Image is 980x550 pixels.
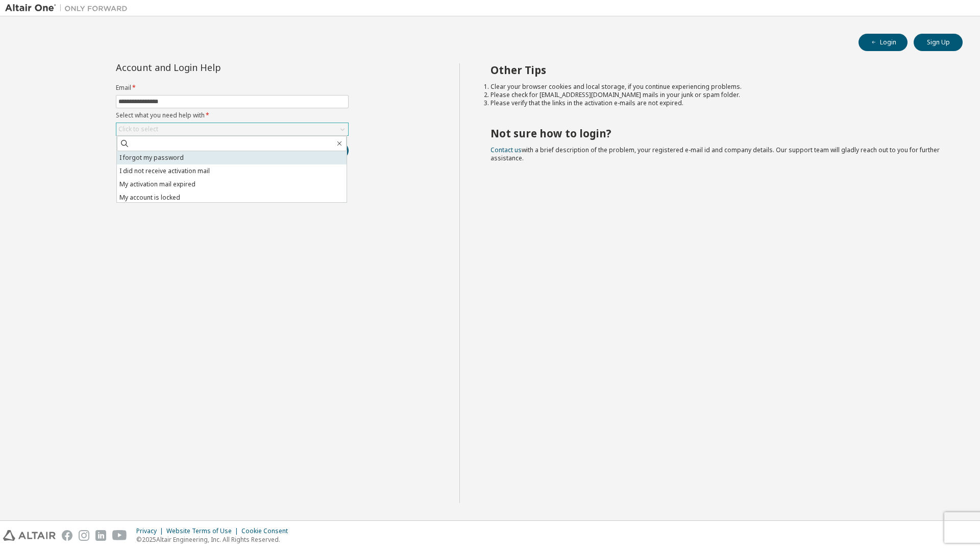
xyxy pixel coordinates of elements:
[3,530,56,541] img: altair_logo.svg
[241,527,294,535] div: Cookie Consent
[95,530,106,541] img: linkedin.svg
[136,527,166,535] div: Privacy
[914,34,963,51] button: Sign Up
[166,527,241,535] div: Website Terms of Use
[491,127,945,140] h2: Not sure how to login?
[116,84,349,92] label: Email
[62,530,72,541] img: facebook.svg
[118,125,158,133] div: Click to select
[859,34,908,51] button: Login
[136,535,294,544] p: © 2025 Altair Engineering, Inc. All Rights Reserved.
[116,63,302,71] div: Account and Login Help
[491,91,945,99] li: Please check for [EMAIL_ADDRESS][DOMAIN_NAME] mails in your junk or spam folder.
[117,151,347,164] li: I forgot my password
[491,146,940,162] span: with a brief description of the problem, your registered e-mail id and company details. Our suppo...
[5,3,133,13] img: Altair One
[116,123,348,135] div: Click to select
[112,530,127,541] img: youtube.svg
[491,146,522,154] a: Contact us
[79,530,89,541] img: instagram.svg
[491,83,945,91] li: Clear your browser cookies and local storage, if you continue experiencing problems.
[491,99,945,107] li: Please verify that the links in the activation e-mails are not expired.
[116,111,349,119] label: Select what you need help with
[491,63,945,77] h2: Other Tips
